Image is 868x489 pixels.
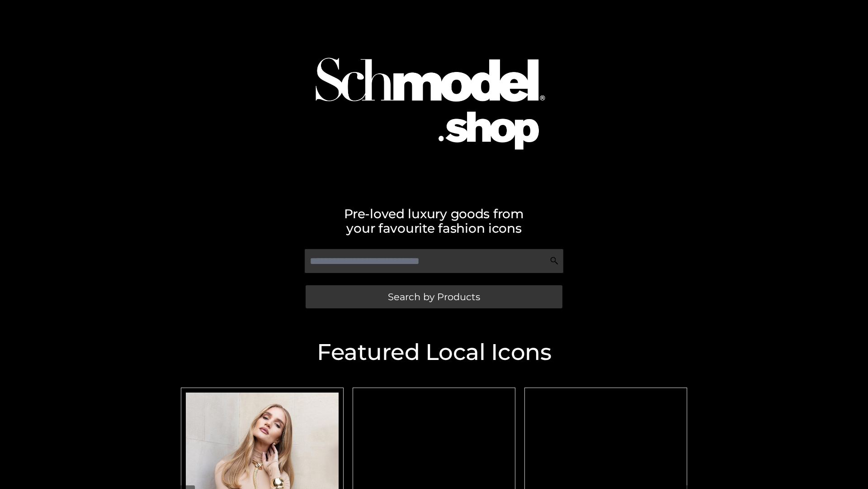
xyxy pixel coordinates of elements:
a: Search by Products [306,285,562,308]
h2: Pre-loved luxury goods from your favourite fashion icons [176,206,692,235]
span: Search by Products [388,292,480,302]
h2: Featured Local Icons​ [176,341,692,364]
img: Search Icon [550,256,559,265]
